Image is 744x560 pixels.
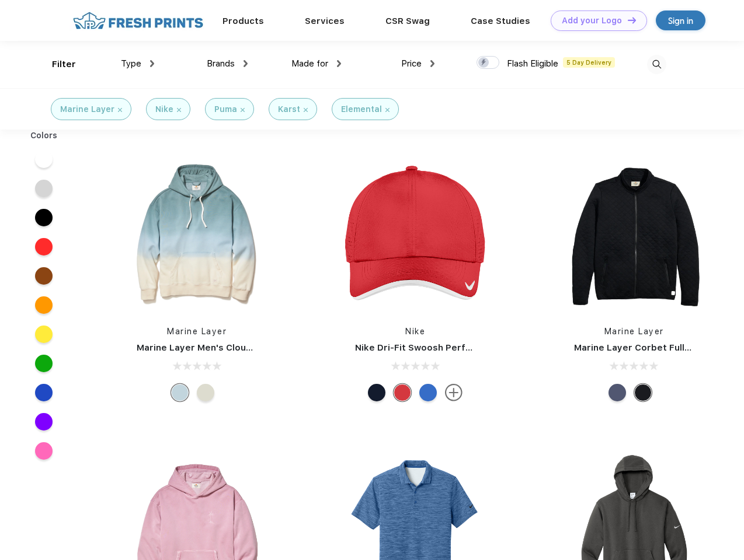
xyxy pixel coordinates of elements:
span: Brands [207,58,235,69]
div: Nike [155,103,173,116]
img: more.svg [445,384,463,401]
div: Elemental [341,103,382,116]
div: University Red [394,384,411,401]
div: Navy/Cream [197,384,214,401]
span: Price [401,58,422,69]
img: dropdown.png [430,60,434,67]
img: dropdown.png [244,60,248,67]
a: Marine Layer Corbet Full-Zip Jacket [574,342,736,353]
div: Karst [278,103,300,116]
span: Made for [291,58,328,69]
div: Marine Layer [60,103,114,116]
a: Nike [405,327,425,336]
img: filter_cancel.svg [304,108,308,112]
img: func=resize&h=266 [338,159,493,314]
span: Type [121,58,141,69]
div: Puma [214,103,237,116]
img: DT [628,17,636,23]
img: desktop_search.svg [647,55,666,74]
img: filter_cancel.svg [177,108,181,112]
span: 5 Day Delivery [563,57,615,68]
a: CSR Swag [385,16,430,26]
div: Cool Ombre [171,384,189,401]
div: Navy [609,384,626,401]
a: Sign in [656,10,705,30]
img: filter_cancel.svg [385,108,390,112]
span: Flash Eligible [507,58,558,69]
img: fo%20logo%202.webp [69,10,207,31]
div: Blue Sapphire [419,384,437,401]
a: Services [305,16,345,26]
div: Add your Logo [562,16,622,26]
a: Products [222,16,264,26]
div: Navy [368,384,385,401]
img: dropdown.png [337,60,341,67]
div: Black [634,384,652,401]
div: Filter [52,58,76,71]
a: Marine Layer [167,327,227,336]
img: func=resize&h=266 [119,159,274,314]
img: filter_cancel.svg [241,108,245,112]
img: filter_cancel.svg [118,108,122,112]
a: Marine Layer Men's Cloud 9 Fleece Hoodie [137,342,327,353]
a: Nike Dri-Fit Swoosh Perforated Cap [355,342,516,353]
img: dropdown.png [150,60,154,67]
div: Sign in [668,14,693,27]
a: Marine Layer [604,327,664,336]
div: Colors [22,129,67,142]
img: func=resize&h=266 [557,159,712,314]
